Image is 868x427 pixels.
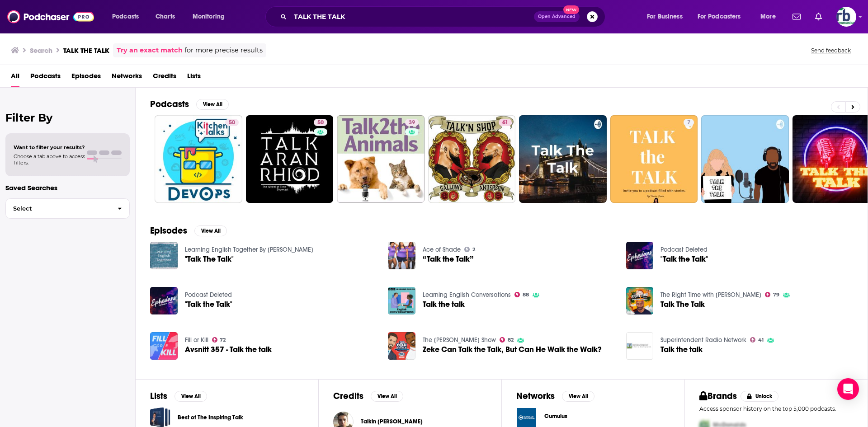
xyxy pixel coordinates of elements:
span: Talkin [PERSON_NAME] [361,418,423,425]
h2: Lists [150,390,167,402]
a: 50 [246,115,334,203]
a: Talk The Talk [660,300,705,308]
a: 39 [405,119,419,126]
a: Learning English Together By Gustavo [185,246,313,253]
p: Access sponsor history on the top 5,000 podcasts. [699,405,853,412]
span: Logged in as johannarb [836,7,856,27]
span: New [563,5,580,14]
a: Zeke Can Talk the Talk, But Can He Walk the Walk? [423,346,602,353]
img: Avsnitt 357 - Talk the talk [150,332,178,360]
h2: Credits [333,390,363,402]
span: 50 [229,118,235,127]
span: 72 [220,338,226,342]
span: Monitoring [193,10,225,23]
a: 79 [765,292,779,297]
img: Talk The Talk [626,287,654,314]
a: Learning English Conversations [423,291,511,299]
a: Try an exact match [117,45,183,56]
button: View All [194,225,227,236]
a: 7 [610,115,698,203]
a: CreditsView All [333,390,403,402]
span: 2 [472,248,475,252]
span: Want to filter your results? [14,144,85,150]
div: Search podcasts, credits, & more... [274,6,614,27]
h3: TALK THE TALK [63,46,109,55]
button: View All [196,99,229,110]
a: Show notifications dropdown [811,9,826,24]
a: 50 [155,115,242,203]
button: open menu [692,9,754,24]
a: 61 [499,119,512,126]
span: Podcasts [112,10,139,23]
a: Podchaser - Follow, Share and Rate Podcasts [7,8,94,25]
span: 82 [508,338,514,342]
img: "Talk the Talk" [626,242,654,269]
img: User Profile [836,7,856,27]
button: open menu [754,9,787,24]
span: Lists [187,69,201,87]
button: Select [5,198,130,219]
button: Show profile menu [836,7,856,27]
button: Open AdvancedNew [534,11,580,22]
span: 79 [773,293,779,297]
span: For Podcasters [698,10,741,23]
a: Episodes [71,69,101,87]
a: EpisodesView All [150,225,227,236]
a: 61 [428,115,516,203]
h2: Podcasts [150,99,189,110]
h3: Search [30,46,52,55]
img: Zeke Can Talk the Talk, But Can He Walk the Walk? [388,332,415,360]
a: Charts [150,9,180,24]
a: 88 [514,292,529,297]
button: View All [175,391,207,402]
h2: Networks [516,390,555,402]
a: "Talk the Talk" [660,255,708,263]
a: Best of The Inspiring Talk [178,413,243,422]
span: More [760,10,776,23]
span: 61 [502,118,508,127]
a: ListsView All [150,390,207,402]
img: "Talk the Talk" [150,287,178,314]
h2: Filter By [5,111,130,124]
p: Saved Searches [5,183,130,192]
h2: Brands [699,390,737,402]
a: PodcastsView All [150,99,229,110]
a: Podcasts [30,69,61,87]
a: 2 [464,247,475,252]
span: for more precise results [184,45,263,56]
a: 72 [212,337,226,343]
a: "Talk the Talk" [185,300,232,308]
button: View All [371,391,403,402]
span: Open Advanced [538,14,576,19]
img: "Talk The Talk" [150,242,178,269]
span: 41 [758,338,764,342]
span: Cumulus [544,413,567,420]
img: Talk the talk [388,287,415,314]
a: Networks [112,69,142,87]
span: Credits [153,69,176,87]
span: For Business [647,10,683,23]
a: Ace of Shade [423,246,461,253]
button: Unlock [741,391,779,402]
span: Talk the talk [660,346,703,353]
a: All [11,69,19,87]
button: Send feedback [808,47,854,54]
a: Avsnitt 357 - Talk the talk [185,346,272,353]
a: “Talk the Talk” [423,255,474,263]
a: 41 [750,337,764,343]
button: open menu [106,9,151,24]
a: The Right Time with Bomani Jones [660,291,761,299]
span: 39 [409,118,415,127]
img: Talk the talk [626,332,654,360]
div: Open Intercom Messenger [837,378,859,400]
